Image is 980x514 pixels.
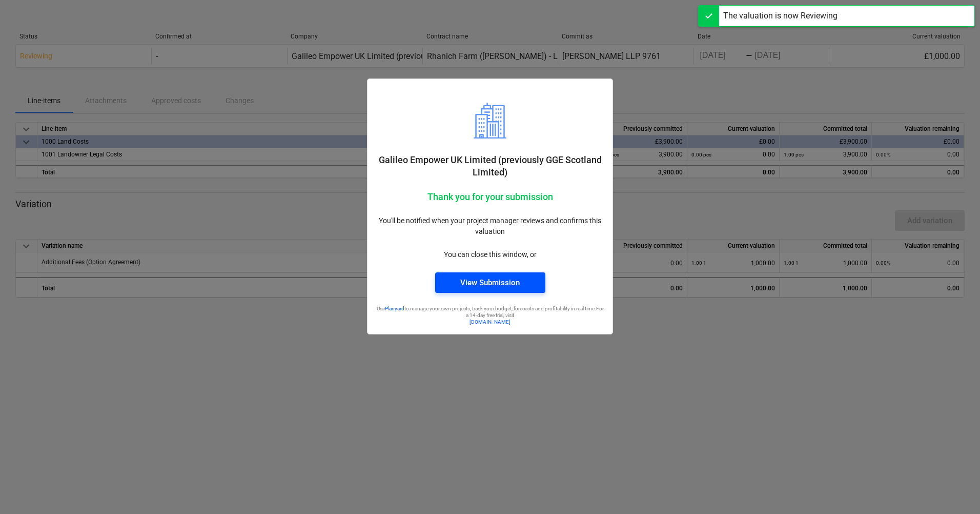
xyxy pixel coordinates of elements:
a: [DOMAIN_NAME] [469,319,511,325]
p: Galileo Empower UK Limited (previously GGE Scotland Limited) [376,154,604,179]
a: Planyard [385,306,404,311]
p: You can close this window, or [376,249,604,260]
button: View Submission [435,272,545,293]
div: View Submission [460,276,520,289]
div: The valuation is now Reviewing [723,10,838,22]
p: Thank you for your submission [376,191,604,203]
p: You'll be notified when your project manager reviews and confirms this valuation [376,215,604,237]
p: Use to manage your own projects, track your budget, forecasts and profitability in real time. For... [376,305,604,319]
